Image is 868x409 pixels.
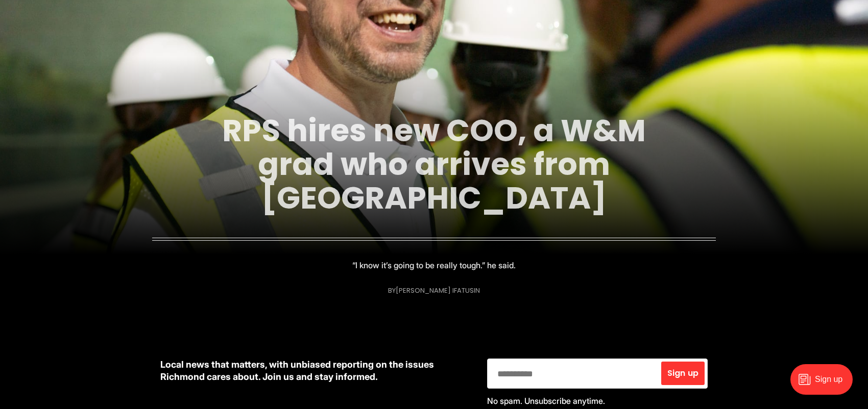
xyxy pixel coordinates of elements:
a: [PERSON_NAME] Ifatusin [396,286,480,295]
div: By [388,287,480,294]
span: Sign up [667,369,698,377]
button: Sign up [661,362,705,385]
p: “I know it’s going to be really tough.” he said. [352,258,516,272]
a: RPS hires new COO, a W&M grad who arrives from [GEOGRAPHIC_DATA] [222,109,646,219]
span: No spam. Unsubscribe anytime. [487,396,605,406]
p: Local news that matters, with unbiased reporting on the issues Richmond cares about. Join us and ... [160,359,471,383]
iframe: portal-trigger [782,359,868,409]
